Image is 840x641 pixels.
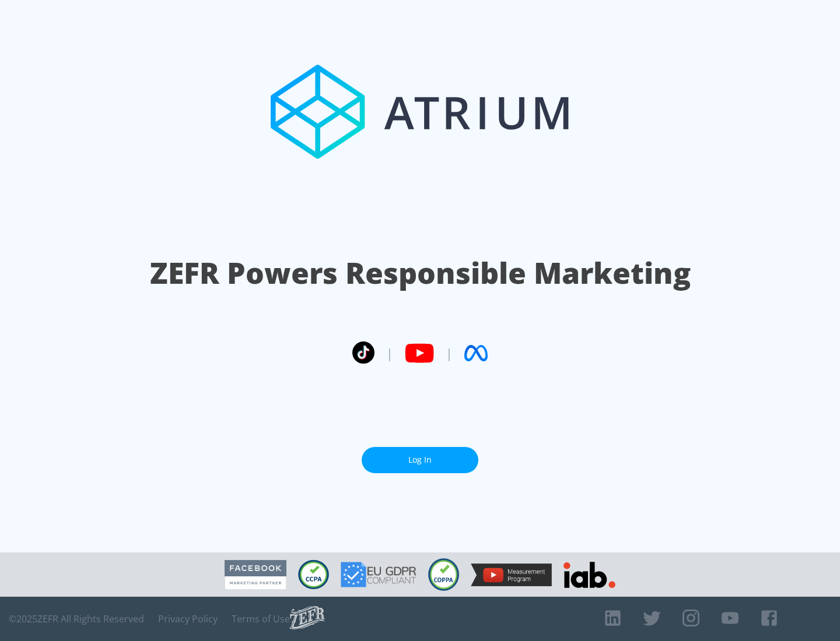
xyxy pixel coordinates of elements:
a: Terms of Use [232,613,290,625]
img: IAB [563,562,615,588]
img: CCPA Compliant [298,560,329,589]
h1: ZEFR Powers Responsible Marketing [150,253,691,293]
span: | [446,344,453,362]
img: GDPR Compliant [341,562,416,587]
img: YouTube Measurement Program [471,563,552,586]
span: © 2025 ZEFR All Rights Reserved [9,613,144,625]
img: Facebook Marketing Partner [225,560,286,590]
span: | [386,344,393,362]
img: COPPA Compliant [428,558,459,591]
a: Privacy Policy [158,613,218,625]
a: Log In [362,447,478,473]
